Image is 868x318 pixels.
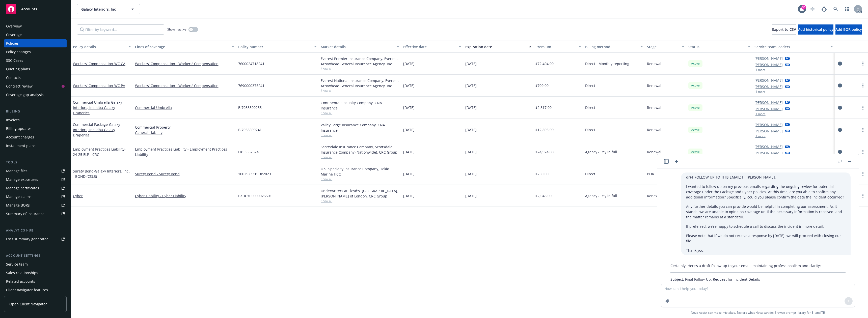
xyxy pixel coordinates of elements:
[321,177,399,181] span: Show all
[321,111,399,115] span: Show all
[686,248,846,253] p: Thank you,
[4,160,67,165] div: Tools
[811,310,815,315] a: BI
[321,144,399,155] div: Scottsdale Insurance Company, Scottsdale Insurance Company (Nationwide), CRC Group
[4,48,67,56] a: Policy changes
[321,67,399,71] span: Show all
[842,4,852,14] a: Switch app
[321,89,399,93] span: Show all
[533,41,583,53] button: Premium
[6,210,44,218] div: Summary of insurance
[403,44,456,49] div: Effective date
[236,41,319,53] button: Policy number
[6,142,36,150] div: Installment plans
[690,61,700,66] span: Active
[6,184,39,192] div: Manage certificates
[821,310,825,315] a: TR
[647,127,661,132] span: Renewal
[465,83,477,88] span: [DATE]
[686,233,846,244] p: Please note that if we do not receive a response by [DATE], we will proceed with closing our file.
[135,61,234,66] a: Workers' Compensation - Workers' Compensation
[4,2,67,16] a: Accounts
[4,253,67,258] div: Account settings
[535,105,552,110] span: $2,817.00
[73,193,83,198] a: Cyber
[6,269,38,277] div: Sales relationships
[6,167,28,175] div: Manage files
[465,193,477,198] span: [DATE]
[4,109,67,114] div: Billing
[670,277,846,282] p: Subject: Final Follow-Up: Request for Incident Details
[6,133,34,141] div: Account charges
[837,105,843,111] a: circleInformation
[4,286,67,294] a: Client navigator features
[585,193,617,198] span: Agency - Pay in full
[6,116,20,124] div: Invoices
[647,44,679,49] div: Stage
[535,127,554,132] span: $12,893.00
[4,31,67,39] a: Coverage
[4,116,67,124] a: Invoices
[135,105,234,110] a: Commercial Umbrella
[238,44,311,49] div: Policy number
[238,83,264,88] span: 7690000375241
[860,105,866,111] a: more
[321,188,399,199] div: Underwriters at Lloyd's, [GEOGRAPHIC_DATA], [PERSON_NAME] of London, CRC Group
[754,78,783,83] a: [PERSON_NAME]
[4,176,67,184] a: Manage exposures
[6,82,33,90] div: Contract review
[4,210,67,218] a: Summary of insurance
[4,193,67,201] a: Manage claims
[647,105,661,110] span: Renewal
[835,27,862,32] span: Add BOR policy
[819,4,829,14] a: Report a Bug
[647,171,654,177] span: BOR
[73,122,120,137] span: - Galaxy Interiors, Inc. dba Galaxy Draperies
[4,133,67,141] a: Account charges
[754,106,783,111] a: [PERSON_NAME]
[6,176,38,184] div: Manage exposures
[754,44,827,49] div: Service team leaders
[860,149,866,155] a: more
[465,149,477,155] span: [DATE]
[6,277,35,285] div: Related accounts
[321,78,399,89] div: Everest National Insurance Company, Everest, Arrowhead General Insurance Agency, Inc.
[4,125,67,133] a: Billing updates
[585,127,595,132] span: Direct
[754,144,783,149] a: [PERSON_NAME]
[585,83,595,88] span: Direct
[465,105,477,110] span: [DATE]
[71,41,133,53] button: Policy details
[585,149,617,155] span: Agency - Pay in full
[4,22,67,30] a: Overview
[585,44,638,49] div: Billing method
[686,184,846,200] p: I wanted to follow up on my previous emails regarding the ongoing review for potential coverage u...
[690,128,700,132] span: Active
[4,167,67,175] a: Manage files
[755,90,766,93] button: 1 more
[135,125,234,130] a: Commercial Property
[133,41,236,53] button: Lines of coverage
[798,27,833,32] span: Add historical policy
[73,100,122,115] a: Commercial Umbrella
[801,5,806,10] div: 30
[4,65,67,73] a: Quoting plans
[73,44,125,49] div: Policy details
[403,61,415,66] span: [DATE]
[135,193,234,198] a: Cyber Liability - Cyber Liability
[754,62,783,67] a: [PERSON_NAME]
[755,135,766,138] button: 1 more
[754,84,783,89] a: [PERSON_NAME]
[321,155,399,159] span: Show all
[535,61,554,66] span: $72,494.00
[403,127,415,132] span: [DATE]
[754,56,783,61] a: [PERSON_NAME]
[4,91,67,99] a: Coverage gap analysis
[659,307,857,318] span: Nova Assist can make mistakes. Explore what Nova can do: Browse prompt library for and
[403,83,415,88] span: [DATE]
[755,68,766,71] button: 1 more
[4,184,67,192] a: Manage certificates
[535,171,549,177] span: $250.00
[73,61,125,66] a: Workers' Compensation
